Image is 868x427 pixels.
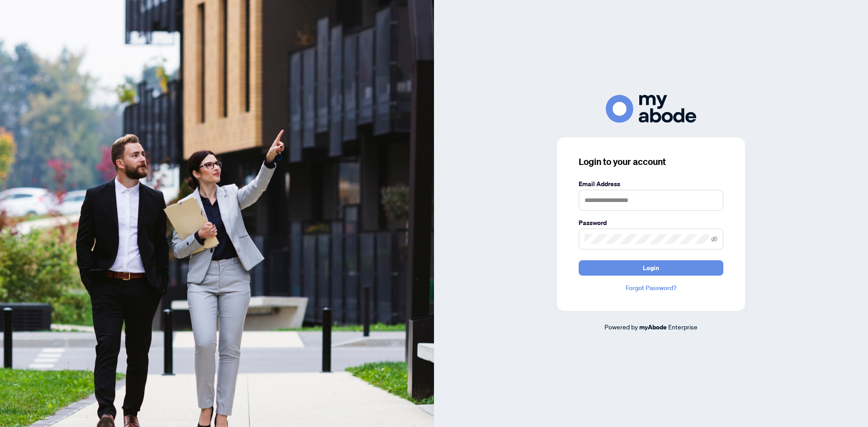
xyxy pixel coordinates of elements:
label: Email Address [579,179,723,189]
h3: Login to your account [579,155,723,168]
span: Powered by [604,323,638,331]
a: myAbode [639,322,667,332]
img: ma-logo [606,95,696,122]
a: Forgot Password? [579,283,723,293]
span: eye-invisible [711,236,717,242]
button: Login [579,260,723,276]
span: Login [643,261,659,275]
span: Enterprise [668,323,698,331]
label: Password [579,218,723,228]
